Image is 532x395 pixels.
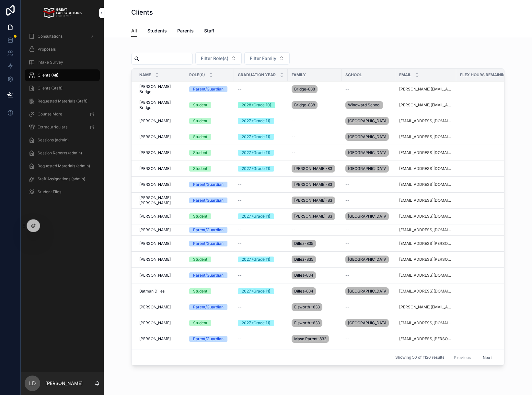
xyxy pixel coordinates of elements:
[38,47,56,52] span: Proposals
[38,125,67,130] span: Extracurriculars
[139,241,171,246] span: [PERSON_NAME]
[460,336,516,341] span: 0.00
[242,288,270,294] div: 2027 (Grade 11)
[478,353,496,363] button: Next
[399,150,452,155] a: [EMAIL_ADDRESS][DOMAIN_NAME]
[193,288,207,294] div: Student
[189,72,205,78] span: Role(s)
[348,320,386,326] span: [GEOGRAPHIC_DATA]
[25,160,100,172] a: Requested Materials (admin)
[25,56,100,68] a: Intake Survey
[399,257,452,262] a: [EMAIL_ADDRESS][PERSON_NAME][DOMAIN_NAME]
[21,26,104,206] div: scrollable content
[460,134,516,139] span: 0.00
[25,147,100,159] a: Session Reports (admin)
[238,305,242,310] span: --
[292,179,338,190] a: [PERSON_NAME]-837
[147,28,167,34] span: Students
[292,100,338,110] a: Bridge-838
[189,197,230,203] a: Parent/Guardian
[399,227,452,233] a: [EMAIL_ADDRESS][DOMAIN_NAME]
[38,163,90,169] span: Requested Materials (admin)
[189,320,230,326] a: Student
[345,163,391,174] a: [GEOGRAPHIC_DATA]
[348,257,386,262] span: [GEOGRAPHIC_DATA]
[139,320,181,326] a: [PERSON_NAME]
[399,273,452,278] a: [EMAIL_ADDRESS][DOMAIN_NAME]
[177,25,194,38] a: Parents
[345,182,391,187] a: --
[189,227,230,233] a: Parent/Guardian
[139,241,181,246] a: [PERSON_NAME]
[292,84,338,94] a: Bridge-838
[189,150,230,156] a: Student
[139,134,181,139] a: [PERSON_NAME]
[139,118,181,124] a: [PERSON_NAME]
[189,134,230,140] a: Student
[460,227,516,233] span: 0.00
[242,118,270,124] div: 2027 (Grade 11)
[399,102,452,108] a: [PERSON_NAME][EMAIL_ADDRESS][DOMAIN_NAME]
[193,336,224,342] div: Parent/Guardian
[189,86,230,92] a: Parent/Guardian
[139,182,171,187] span: [PERSON_NAME]
[345,72,362,78] span: School
[345,227,349,233] span: --
[345,87,391,92] a: --
[189,257,230,262] a: Student
[238,241,242,246] span: --
[139,134,171,139] span: [PERSON_NAME]
[399,166,452,171] a: [EMAIL_ADDRESS][DOMAIN_NAME]
[189,272,230,278] a: Parent/Guardian
[25,82,100,94] a: Clients (Staff)
[238,305,284,310] a: --
[345,241,391,246] a: --
[292,134,338,139] a: --
[193,272,224,278] div: Parent/Guardian
[38,73,58,78] span: Clients (All)
[238,288,284,294] a: 2027 (Grade 11)
[139,336,171,341] span: [PERSON_NAME]
[292,334,338,344] a: Maso Parent-832
[348,102,380,108] span: Windward School
[460,320,516,326] span: 0.00
[399,198,452,203] a: [EMAIL_ADDRESS][DOMAIN_NAME]
[399,241,452,246] a: [EMAIL_ADDRESS][PERSON_NAME][DOMAIN_NAME]
[38,189,61,195] span: Student Files
[460,118,516,124] a: 0.00
[399,118,452,124] a: [EMAIL_ADDRESS][DOMAIN_NAME]
[460,305,516,310] a: 0.00
[238,134,284,140] a: 2027 (Grade 11)
[139,166,171,171] span: [PERSON_NAME]
[460,273,516,278] span: 0.00
[238,213,284,219] a: 2027 (Grade 11)
[345,182,349,187] span: --
[38,60,63,65] span: Intake Survey
[139,273,181,278] a: [PERSON_NAME]
[238,198,242,203] span: --
[195,52,242,65] button: Select Button
[139,118,171,124] span: [PERSON_NAME]
[292,134,295,139] span: --
[292,254,338,265] a: Dillez-835
[294,320,320,326] span: Elsworth -833
[139,257,171,262] span: [PERSON_NAME]
[189,118,230,124] a: Student
[460,166,516,171] span: 0.00
[292,227,338,233] a: --
[193,257,207,262] div: Student
[38,34,63,39] span: Consultations
[131,8,153,17] h1: Clients
[345,286,391,296] a: [GEOGRAPHIC_DATA]
[345,254,391,265] a: [GEOGRAPHIC_DATA]
[238,72,276,78] span: Graduation Year
[139,182,181,187] a: [PERSON_NAME]
[345,305,349,310] span: --
[139,150,181,155] a: [PERSON_NAME]
[238,150,284,156] a: 2027 (Grade 11)
[292,286,338,296] a: Dilles-834
[345,87,349,92] span: --
[345,198,349,203] span: --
